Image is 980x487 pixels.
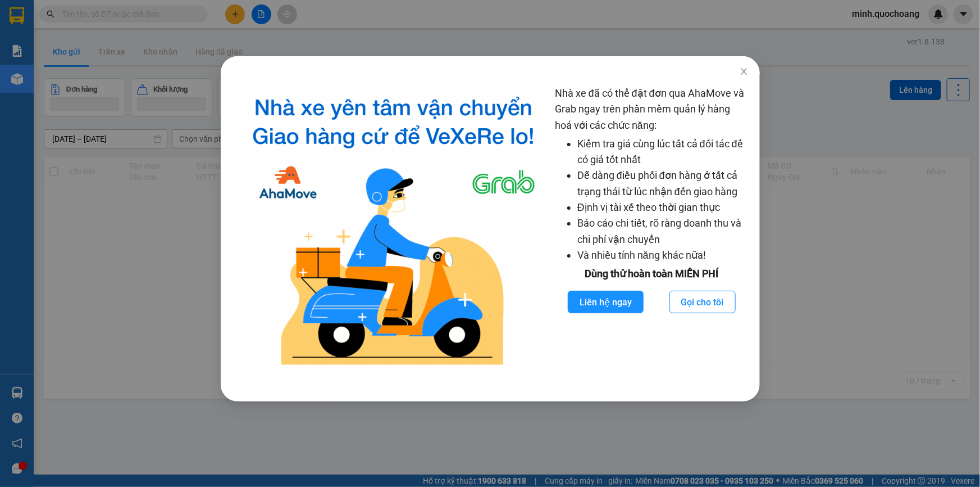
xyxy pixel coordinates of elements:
[681,295,723,309] span: Gọi cho tôi
[669,291,735,313] button: Gọi cho tôi
[577,247,748,263] li: Và nhiều tính năng khác nữa!
[579,295,631,309] span: Liên hệ ngay
[567,291,643,313] button: Liên hệ ngay
[241,85,546,373] img: logo
[739,67,748,76] span: close
[554,266,748,282] div: Dùng thử hoàn toàn MIỄN PHÍ
[577,168,748,200] li: Dễ dàng điều phối đơn hàng ở tất cả trạng thái từ lúc nhận đến giao hàng
[728,56,759,88] button: Close
[577,200,748,215] li: Định vị tài xế theo thời gian thực
[577,136,748,168] li: Kiểm tra giá cùng lúc tất cả đối tác để có giá tốt nhất
[554,85,748,373] div: Nhà xe đã có thể đặt đơn qua AhaMove và Grab ngay trên phần mềm quản lý hàng hoá với các chức năng:
[577,215,748,247] li: Báo cáo chi tiết, rõ ràng doanh thu và chi phí vận chuyển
